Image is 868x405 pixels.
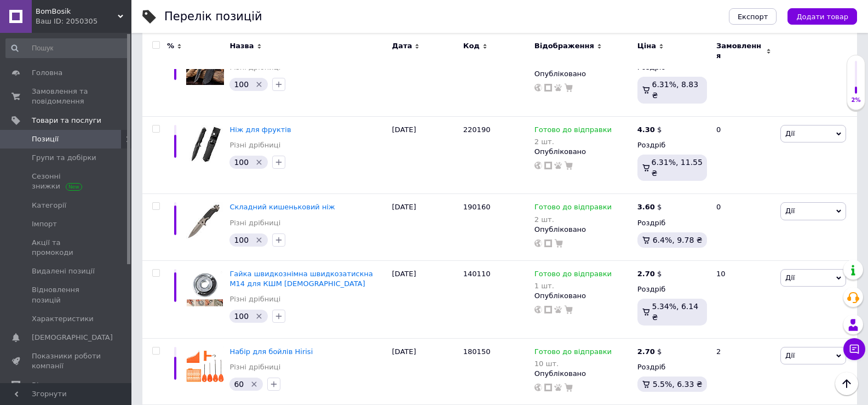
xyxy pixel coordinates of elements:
div: 0 [710,38,778,116]
a: Набір для бойлів Hirisi [229,347,313,356]
div: 2 шт. [534,138,612,146]
span: 6.4%, 9.78 ₴ [653,236,703,244]
span: BomBosik [36,7,118,16]
a: Різні дрібниці [229,294,280,304]
button: Додати товар [787,8,857,25]
span: 180150 [463,347,491,356]
div: Роздріб [637,362,707,372]
span: Акції та промокоди [32,238,101,258]
div: $ [637,269,662,279]
span: Дії [785,207,795,215]
div: Опубліковано [534,147,632,157]
b: 4.30 [637,126,655,134]
span: 100 [234,312,249,321]
div: Роздріб [637,284,707,294]
span: 6.31%, 8.83 ₴ [652,80,699,100]
input: Пошук [5,38,129,58]
button: Чат з покупцем [843,338,865,360]
img: Нож для фруктов [186,125,224,163]
div: [DATE] [389,338,461,405]
span: Показники роботи компанії [32,351,101,371]
div: 10 [710,260,778,338]
b: 2.70 [637,347,655,356]
span: Головна [32,68,62,78]
span: 100 [234,80,249,89]
div: 2 шт. [534,215,612,224]
div: [DATE] [389,260,461,338]
div: 10 шт. [534,360,612,368]
div: Роздріб [637,140,707,150]
span: Готово до відправки [534,203,612,214]
div: $ [637,347,662,357]
span: Товари та послуги [32,116,101,126]
span: Дії [785,129,795,138]
span: 60 [234,380,244,389]
span: Ціна [637,41,656,51]
svg: Видалити мітку [250,380,258,389]
div: Опубліковано [534,69,632,79]
span: Імпорт [32,219,57,229]
svg: Видалити мітку [255,312,263,321]
img: Складной карманный нож [186,202,224,240]
div: Перелік позицій [164,11,262,22]
span: Дата [392,41,412,51]
div: Опубліковано [534,225,632,235]
div: 0 [710,116,778,194]
span: Назва [229,41,254,51]
div: Опубліковано [534,291,632,301]
span: 100 [234,236,249,244]
div: 2 [710,338,778,405]
b: 2.70 [637,270,655,278]
span: Відображення [534,41,594,51]
span: [DEMOGRAPHIC_DATA] [32,333,113,343]
div: 2% [847,96,865,104]
a: Гайка швидкознімна швидкозатискна М14 для КШМ [DEMOGRAPHIC_DATA] [229,270,373,288]
span: Замовлення [716,41,763,61]
button: Експорт [729,8,777,25]
a: Складний кишеньковий ніж [229,203,335,211]
span: Готово до відправки [534,347,612,359]
span: Відгуки [32,380,60,390]
svg: Видалити мітку [255,158,263,167]
div: Роздріб [637,218,707,228]
div: 1 шт. [534,282,612,290]
b: 3.60 [637,203,655,211]
span: 220190 [463,126,491,134]
span: Експорт [738,13,768,21]
span: Готово до відправки [534,270,612,281]
div: Опубліковано [534,369,632,379]
div: 0 [710,194,778,261]
a: Ніж для фруктів [229,126,291,134]
div: $ [637,125,662,135]
span: Дії [785,351,795,360]
span: 6.31%, 11.55 ₴ [651,158,702,178]
span: Додати товар [796,13,848,21]
span: Групи та добірки [32,153,96,163]
span: 190160 [463,203,491,211]
button: Наверх [835,372,858,395]
svg: Видалити мітку [255,236,263,244]
span: 100 [234,158,249,167]
span: Позиції [32,134,59,144]
span: Код [463,41,480,51]
span: Замовлення та повідомлення [32,87,101,106]
span: 140110 [463,270,491,278]
span: Категорії [32,201,66,210]
div: Ваш ID: 2050305 [36,16,131,26]
img: Набор для бойлов Hirisi [186,347,224,385]
div: [DATE] [389,194,461,261]
a: Різні дрібниці [229,140,280,150]
div: [DATE] [389,116,461,194]
span: % [167,41,174,51]
div: $ [637,202,662,212]
a: Різні дрібниці [229,362,280,372]
span: 5.5%, 6.33 ₴ [653,380,703,389]
a: Різні дрібниці [229,218,280,228]
svg: Видалити мітку [255,80,263,89]
span: Характеристики [32,314,94,324]
div: [DATE] [389,38,461,116]
span: Сезонні знижки [32,172,101,191]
